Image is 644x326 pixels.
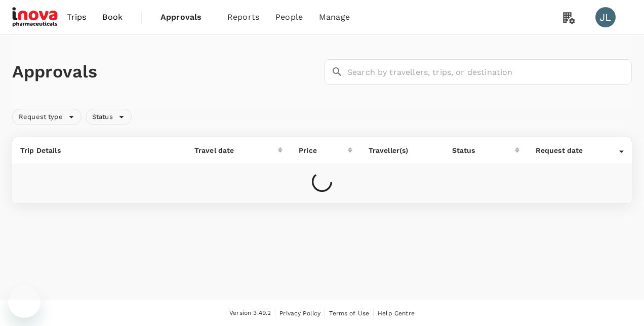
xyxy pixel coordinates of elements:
[12,6,59,28] img: iNova Pharmaceuticals
[227,11,259,23] span: Reports
[329,308,369,319] a: Terms of Use
[319,11,350,23] span: Manage
[12,61,320,83] h1: Approvals
[299,145,348,155] div: Price
[13,112,69,122] span: Request type
[347,59,632,85] input: Search by travellers, trips, or destination
[378,308,415,319] a: Help Centre
[329,310,369,317] span: Terms of Use
[378,310,415,317] span: Help Centre
[595,7,616,27] div: JL
[279,308,320,319] a: Privacy Policy
[369,145,436,155] p: Traveller(s)
[67,11,87,23] span: Trips
[86,112,119,122] span: Status
[8,286,41,318] iframe: Button to launch messaging window
[229,308,271,318] span: Version 3.49.2
[86,109,132,125] div: Status
[160,11,211,23] span: Approvals
[279,310,320,317] span: Privacy Policy
[194,145,278,155] div: Travel date
[452,145,515,155] div: Status
[536,145,619,155] div: Request date
[275,11,303,23] span: People
[20,145,178,155] p: Trip Details
[12,109,82,125] div: Request type
[102,11,123,23] span: Book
